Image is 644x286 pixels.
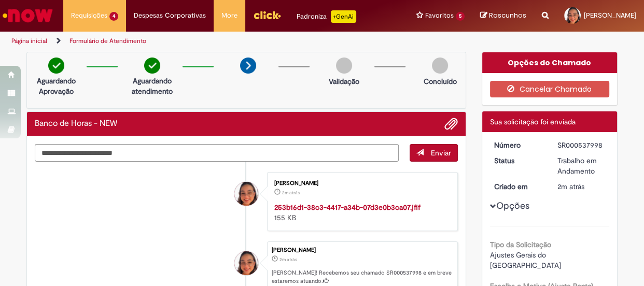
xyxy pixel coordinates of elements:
[253,7,281,23] img: click_logo_yellow_360x200.png
[584,11,636,20] span: [PERSON_NAME]
[486,181,550,192] dt: Criado em
[482,52,618,73] div: Opções do Chamado
[35,144,399,162] textarea: Digite sua mensagem aqui...
[11,37,47,45] a: Página inicial
[425,10,454,21] span: Favoritos
[274,202,447,223] div: 155 KB
[279,256,297,263] span: 2m atrás
[557,181,606,192] div: 28/08/2025 09:20:47
[35,119,117,128] h2: Banco de Horas - NEW Histórico de tíquete
[486,155,550,166] dt: Status
[432,58,448,74] img: img-circle-grey.png
[221,10,237,21] span: More
[8,32,422,51] ul: Trilhas de página
[329,76,359,87] p: Validação
[134,10,206,21] span: Despesas Corporativas
[234,251,258,275] div: Jamilly Alves De Oliveira
[297,10,356,23] div: Padroniza
[109,12,118,21] span: 4
[71,10,107,21] span: Requisições
[272,247,452,253] div: [PERSON_NAME]
[490,240,551,249] b: Tipo da Solicitação
[279,256,297,263] time: 28/08/2025 09:20:47
[431,148,451,158] span: Enviar
[410,144,458,162] button: Enviar
[282,190,300,196] time: 28/08/2025 09:20:43
[274,180,447,187] div: [PERSON_NAME]
[282,190,300,196] span: 2m atrás
[69,37,146,45] a: Formulário de Atendimento
[489,10,526,20] span: Rascunhos
[240,58,256,74] img: arrow-next.png
[490,250,561,270] span: Ajustes Gerais do [GEOGRAPHIC_DATA]
[274,203,421,212] a: 253b16d1-38c3-4417-a34b-07d3e0b3ca07.jfif
[480,11,526,21] a: Rascunhos
[234,182,258,206] div: Jamilly Alves De Oliveira
[272,269,452,285] p: [PERSON_NAME]! Recebemos seu chamado SR000537998 e em breve estaremos atuando.
[557,140,606,150] div: SR000537998
[1,5,54,26] img: ServiceNow
[48,58,64,74] img: check-circle-green.png
[557,155,606,176] div: Trabalho em Andamento
[336,58,352,74] img: img-circle-grey.png
[486,140,550,150] dt: Número
[557,182,584,191] time: 28/08/2025 09:20:47
[144,58,160,74] img: check-circle-green.png
[456,12,465,21] span: 5
[490,81,610,97] button: Cancelar Chamado
[31,76,81,96] p: Aguardando Aprovação
[127,76,177,96] p: Aguardando atendimento
[490,117,576,126] span: Sua solicitação foi enviada
[444,117,458,131] button: Adicionar anexos
[557,182,584,191] span: 2m atrás
[331,10,356,23] p: +GenAi
[424,76,457,87] p: Concluído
